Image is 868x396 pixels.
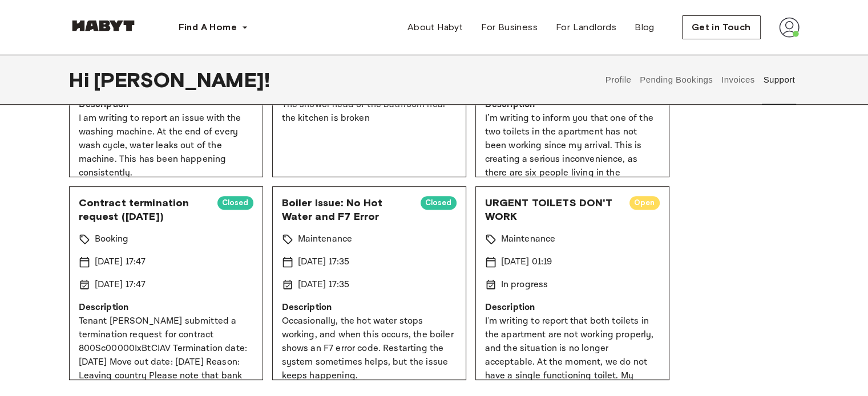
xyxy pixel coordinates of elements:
[485,301,660,315] p: Description
[95,232,129,246] p: Booking
[682,15,761,39] button: Get in Touch
[79,112,253,180] p: I am writing to report an issue with the washing machine. At the end of every wash cycle, water l...
[179,21,237,34] span: Find A Home
[298,278,350,292] p: [DATE] 17:35
[556,21,616,34] span: For Landlords
[79,196,208,223] span: Contract termination request ([DATE])
[547,16,625,39] a: For Landlords
[635,21,655,34] span: Blog
[95,278,146,292] p: [DATE] 17:47
[481,21,538,34] span: For Business
[485,98,660,112] p: Description
[398,16,472,39] a: About Habyt
[501,278,548,292] p: In progress
[501,255,552,269] p: [DATE] 01:19
[217,197,253,209] span: Closed
[79,98,253,112] p: Description
[625,16,664,39] a: Blog
[421,197,457,209] span: Closed
[639,55,714,105] button: Pending Bookings
[282,98,457,125] p: The shower head of the bathroom near the kitchen is broken
[485,196,620,223] span: URGENT TOILETS DON'T WORK
[69,20,138,31] img: Habyt
[95,255,146,269] p: [DATE] 17:47
[94,68,270,92] span: [PERSON_NAME] !
[601,55,799,105] div: user profile tabs
[629,197,660,209] span: Open
[720,55,756,105] button: Invoices
[779,17,800,38] img: avatar
[501,232,556,246] p: Maintenance
[407,21,463,34] span: About Habyt
[472,16,547,39] a: For Business
[282,196,411,223] span: Boiler Issue: No Hot Water and F7 Error
[298,255,350,269] p: [DATE] 17:35
[282,301,457,315] p: Description
[762,55,797,105] button: Support
[69,68,94,92] span: Hi
[298,232,353,246] p: Maintenance
[692,21,751,34] span: Get in Touch
[169,16,257,39] button: Find A Home
[79,301,253,315] p: Description
[485,112,660,344] p: I’m writing to inform you that one of the two toilets in the apartment has not been working since...
[604,55,633,105] button: Profile
[282,315,457,383] p: Occasionally, the hot water stops working, and when this occurs, the boiler shows an F7 error cod...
